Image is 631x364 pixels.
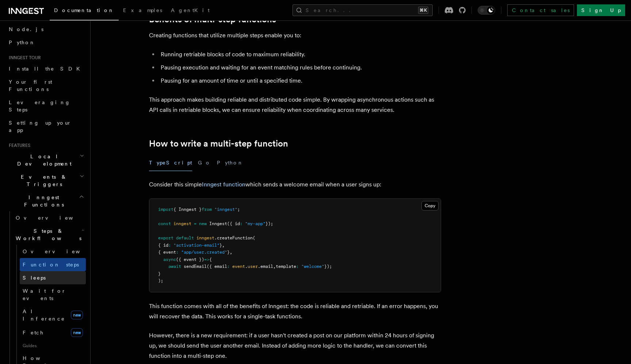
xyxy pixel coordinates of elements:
p: Consider this simple which sends a welcome email when a user signs up: [149,179,441,190]
span: { id [158,243,168,248]
span: "app/user.created" [181,250,227,255]
a: How to write a multi-step function [149,139,288,149]
span: } [158,271,161,276]
span: ({ email [207,264,227,269]
span: new [199,221,207,226]
span: : [296,264,299,269]
span: ; [237,207,240,212]
span: { Inngest } [173,207,202,212]
span: Setting up your app [9,120,72,133]
span: , [230,250,232,255]
a: Overview [20,245,86,258]
a: Your first Functions [6,75,86,96]
button: Events & Triggers [6,170,86,191]
span: Node.js [9,26,43,32]
kbd: ⌘K [418,7,428,14]
a: Leveraging Steps [6,96,86,116]
button: Copy [421,201,439,211]
span: Leveraging Steps [9,99,70,113]
button: Search...⌘K [292,4,433,16]
span: Local Development [6,153,80,167]
span: ({ id [227,221,240,226]
span: Python [9,39,35,45]
span: const [158,221,171,226]
a: Install the SDK [6,62,86,75]
span: AgentKit [171,7,210,13]
span: Sleeps [23,275,46,281]
a: AgentKit [167,2,214,20]
button: Local Development [6,150,86,170]
span: Overview [23,249,98,254]
button: Inngest Functions [6,191,86,211]
a: Node.js [6,23,86,36]
span: { event [158,250,176,255]
span: , [222,243,225,248]
button: Python [217,155,244,171]
p: Creating functions that utilize multiple steps enable you to: [149,30,441,41]
span: default [176,235,194,240]
span: inngest [173,221,191,226]
span: async [163,257,176,262]
span: , [273,264,276,269]
span: Inngest tour [6,55,41,61]
span: Documentation [54,7,114,13]
span: Wait for events [23,288,66,301]
span: export [158,235,173,240]
p: This approach makes building reliable and distributed code simple. By wrapping asynchronous actio... [149,95,441,115]
a: AI Inferencenew [20,305,86,325]
span: AI Inference [23,308,65,322]
span: }); [324,264,332,269]
span: Fetch [23,330,44,335]
button: Steps & Workflows [13,224,86,245]
span: template [276,264,296,269]
li: Pausing execution and waiting for an event matching rules before continuing. [158,62,441,73]
a: Setting up your app [6,116,86,137]
a: Wait for events [20,284,86,305]
span: user [248,264,258,269]
span: "my-app" [245,221,265,226]
span: : [240,221,242,226]
a: Inngest function [202,181,245,188]
span: Function steps [23,262,79,268]
span: "inngest" [214,207,237,212]
span: Features [6,143,30,148]
span: } [219,243,222,248]
span: Inngest [209,221,227,226]
span: } [227,250,230,255]
span: "welcome" [301,264,324,269]
button: Go [198,155,211,171]
a: Sign Up [577,4,625,16]
span: sendEmail [184,264,207,269]
a: Contact sales [507,4,574,16]
span: Steps & Workflows [13,227,81,242]
button: TypeScript [149,155,192,171]
span: ); [158,278,163,283]
span: Inngest Functions [6,194,79,208]
a: Python [6,36,86,49]
span: import [158,207,173,212]
a: Examples [119,2,167,20]
span: ( [253,235,255,240]
a: Fetchnew [20,325,86,340]
span: Install the SDK [9,66,84,72]
span: "activation-email" [173,243,219,248]
a: Sleeps [20,271,86,284]
li: Pausing for an amount of time or until a specified time. [158,76,441,86]
span: . [245,264,248,269]
button: Toggle dark mode [478,6,495,15]
p: However, there is a new requirement: if a user hasn't created a post on our platform within 24 ho... [149,330,441,361]
span: Guides [20,340,86,352]
a: Documentation [50,2,119,20]
span: Overview [16,215,91,221]
span: .createFunction [214,235,253,240]
span: event [232,264,245,269]
span: new [71,328,83,337]
span: .email [258,264,273,269]
span: inngest [196,235,214,240]
a: Overview [13,211,86,224]
span: : [227,264,230,269]
span: : [176,250,179,255]
span: new [71,311,83,319]
a: Function steps [20,258,86,271]
p: This function comes with all of the benefits of Inngest: the code is reliable and retriable. If a... [149,301,441,322]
